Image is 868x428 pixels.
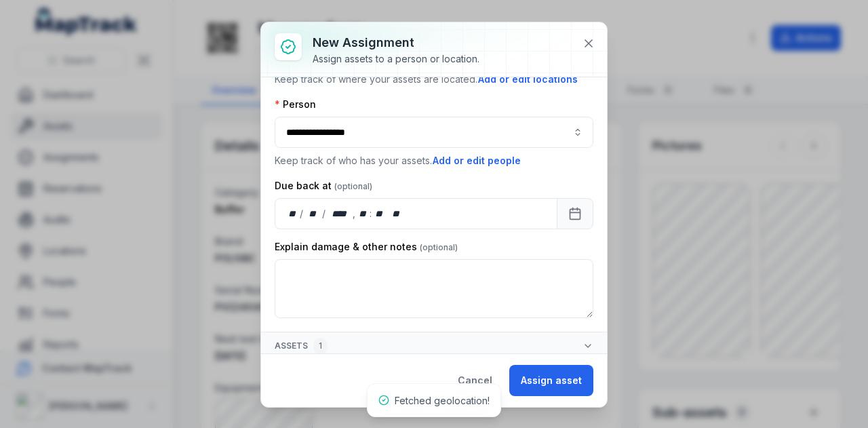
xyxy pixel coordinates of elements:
div: / [300,207,304,220]
div: minute, [373,207,387,220]
button: Cancel [446,365,504,396]
p: Keep track of where your assets are located. [275,72,593,87]
div: am/pm, [389,207,404,220]
label: Due back at [275,179,372,193]
span: Assets [275,338,328,354]
div: year, [327,207,352,220]
div: / [322,207,327,220]
p: Keep track of who has your assets. [275,153,593,168]
div: : [370,207,373,220]
div: Assign assets to a person or location. [313,52,479,66]
div: , [353,207,357,220]
input: assignment-add:person-label [275,117,593,148]
div: 1 [313,338,328,354]
button: Add or edit locations [477,72,578,87]
label: Person [275,98,316,111]
div: day, [286,207,300,220]
button: Add or edit people [432,153,521,168]
button: Calendar [557,198,593,229]
h3: New assignment [313,33,479,52]
span: Fetched geolocation! [395,395,490,406]
button: Assign asset [509,365,593,396]
button: Assets1 [261,332,607,359]
div: hour, [357,207,370,220]
label: Explain damage & other notes [275,240,458,254]
div: month, [304,207,323,220]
